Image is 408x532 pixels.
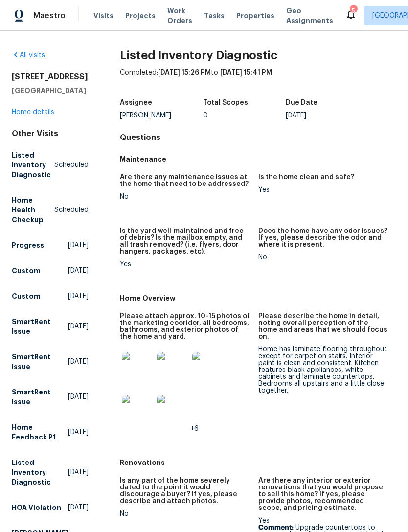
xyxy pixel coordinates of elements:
div: No [120,510,250,517]
h5: SmartRent Issue [12,352,68,371]
h5: HOA Violation [12,503,61,512]
span: Maestro [33,11,66,21]
h5: Maintenance [120,154,396,164]
a: Listed Inventory Diagnostic[DATE] [12,454,89,491]
span: [DATE] [68,392,89,402]
a: Custom[DATE] [12,287,89,305]
h5: Home Feedback P1 [12,422,68,442]
h5: Is any part of the home severely dated to the point it would discourage a buyer? If yes, please d... [120,477,250,505]
h5: Are there any interior or exterior renovations that you would propose to sell this home? If yes, ... [258,477,388,511]
a: Listed Inventory DiagnosticScheduled [12,146,89,184]
h5: Custom [12,291,41,301]
a: All visits [12,52,45,59]
span: [DATE] [68,467,89,477]
a: Progress[DATE] [12,236,89,254]
a: SmartRent Issue[DATE] [12,348,89,375]
a: Home Feedback P1[DATE] [12,418,89,446]
h5: Please describe the home in detail, noting overall perception of the home and areas that we shoul... [258,313,388,340]
a: HOA Violation[DATE] [12,499,89,516]
h5: [GEOGRAPHIC_DATA] [12,86,89,95]
h5: Home Health Checkup [12,195,54,225]
div: No [258,254,388,261]
h5: Home Overview [120,293,396,303]
a: Home details [12,109,54,116]
h5: Listed Inventory Diagnostic [12,150,54,180]
a: SmartRent Issue[DATE] [12,383,89,411]
span: Scheduled [54,205,89,215]
span: [DATE] [68,427,89,437]
h5: Does the home have any odor issues? If yes, please describe the odor and where it is present. [258,228,388,248]
span: [DATE] [68,291,89,301]
div: [PERSON_NAME] [120,112,203,119]
span: [DATE] [68,266,89,276]
a: Home Health CheckupScheduled [12,191,89,229]
span: Visits [93,11,113,21]
div: 0 [203,112,286,119]
h5: Due Date [286,99,317,106]
span: Work Orders [167,6,192,25]
span: +6 [190,425,199,432]
div: No [120,193,250,200]
h5: Are there any maintenance issues at the home that need to be addressed? [120,174,250,187]
b: Comment: [258,524,294,531]
span: Scheduled [54,160,89,170]
div: [DATE] [286,112,368,119]
h5: Progress [12,240,44,250]
span: Projects [125,11,156,21]
span: Tasks [204,12,225,19]
h5: Total Scopes [203,99,248,106]
span: [DATE] 15:26 PM [158,69,211,76]
h2: [STREET_ADDRESS] [12,72,89,82]
span: Properties [236,11,274,21]
span: Geo Assignments [286,6,333,25]
div: Home has laminate flooring throughout except for carpet on stairs. Interior paint is clean and co... [258,346,388,394]
a: Custom[DATE] [12,262,89,279]
h5: SmartRent Issue [12,387,68,407]
h5: Listed Inventory Diagnostic [12,458,68,487]
span: [DATE] 15:41 PM [220,69,272,76]
div: Yes [120,261,250,268]
h5: Renovations [120,458,396,467]
span: [DATE] [68,503,89,512]
h5: SmartRent Issue [12,317,68,336]
h5: Is the yard well-maintained and free of debris? Is the mailbox empty, and all trash removed? (i.e... [120,228,250,255]
span: [DATE] [68,240,89,250]
h5: Assignee [120,99,152,106]
h5: Custom [12,266,41,276]
span: [DATE] [68,322,89,331]
h5: Please attach approx. 10-15 photos of the marketing cooridor, all bedrooms, bathrooms, and exteri... [120,313,250,340]
span: [DATE] [68,357,89,367]
div: Yes [258,186,388,193]
h4: Questions [120,133,396,142]
a: SmartRent Issue[DATE] [12,313,89,340]
h5: Is the home clean and safe? [258,174,354,181]
div: Other Visits [12,129,89,139]
h2: Listed Inventory Diagnostic [120,50,396,60]
div: Completed: to [120,68,396,93]
div: 5 [350,6,357,16]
